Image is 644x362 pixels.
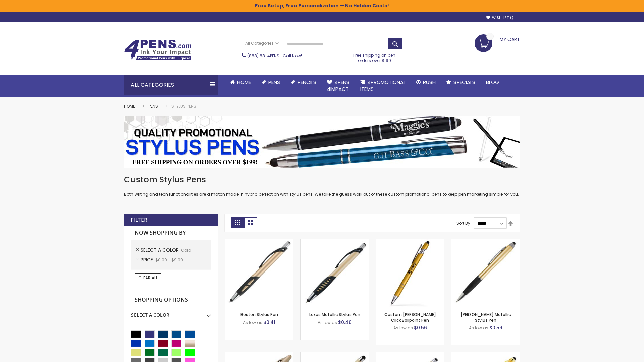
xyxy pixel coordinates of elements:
[138,275,158,281] span: Clear All
[441,75,481,90] a: Specials
[268,79,280,86] span: Pens
[225,75,256,90] a: Home
[355,75,411,97] a: 4PROMOTIONALITEMS
[225,239,293,244] a: Boston Stylus Pen-Gold
[131,216,147,224] strong: Filter
[141,256,155,263] span: Price
[384,312,436,323] a: Custom [PERSON_NAME] Click Ballpoint Pen
[171,103,196,109] strong: Stylus Pens
[141,247,181,253] span: Select A Color
[247,53,279,59] a: (888) 88-4PENS
[247,53,302,59] span: - Call Now!
[489,324,502,331] span: $0.59
[298,79,316,86] span: Pencils
[486,79,499,86] span: Blog
[131,226,211,240] strong: Now Shopping by
[469,325,488,331] span: As low as
[338,319,352,326] span: $0.46
[242,38,282,49] a: All Categories
[225,239,293,307] img: Boston Stylus Pen-Gold
[376,239,444,244] a: Custom Alex II Click Ballpoint Pen-Gold
[318,320,337,325] span: As low as
[124,75,218,95] div: All Categories
[423,79,436,86] span: Rush
[376,352,444,358] a: Cali Custom Stylus Gel pen-Gold
[124,174,520,185] h1: Custom Stylus Pens
[456,220,470,226] label: Sort By
[124,174,520,197] div: Both writing and tech functionalities are a match made in hybrid perfection with stylus pens. We ...
[225,352,293,358] a: Twist Highlighter-Pen Stylus Combo-Gold
[414,324,427,331] span: $0.56
[124,103,135,109] a: Home
[301,352,369,358] a: Islander Softy Metallic Gel Pen with Stylus-Gold
[124,116,520,168] img: Stylus Pens
[181,247,191,253] span: Gold
[481,75,504,90] a: Blog
[243,320,262,325] span: As low as
[486,15,513,20] a: Wishlist
[245,41,279,46] span: All Categories
[231,217,244,228] strong: Grid
[301,239,369,307] img: Lexus Metallic Stylus Pen-Gold
[263,319,275,326] span: $0.41
[411,75,441,90] a: Rush
[376,239,444,307] img: Custom Alex II Click Ballpoint Pen-Gold
[393,325,413,331] span: As low as
[453,79,475,86] span: Specials
[131,307,211,318] div: Select A Color
[451,239,520,244] a: Lory Metallic Stylus Pen-Gold
[155,257,183,263] span: $0.00 - $9.99
[346,50,403,63] div: Free shipping on pen orders over $199
[285,75,322,90] a: Pencils
[451,352,520,358] a: I-Stylus-Slim-Gold-Gold
[322,75,355,97] a: 4Pens4impact
[237,79,251,86] span: Home
[240,312,278,317] a: Boston Stylus Pen
[124,39,191,61] img: 4Pens Custom Pens and Promotional Products
[451,239,520,307] img: Lory Metallic Stylus Pen-Gold
[327,79,350,93] span: 4Pens 4impact
[461,312,511,323] a: [PERSON_NAME] Metallic Stylus Pen
[149,103,158,109] a: Pens
[131,293,211,307] strong: Shopping Options
[309,312,360,317] a: Lexus Metallic Stylus Pen
[360,79,406,93] span: 4PROMOTIONAL ITEMS
[135,273,161,283] a: Clear All
[256,75,285,90] a: Pens
[301,239,369,244] a: Lexus Metallic Stylus Pen-Gold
